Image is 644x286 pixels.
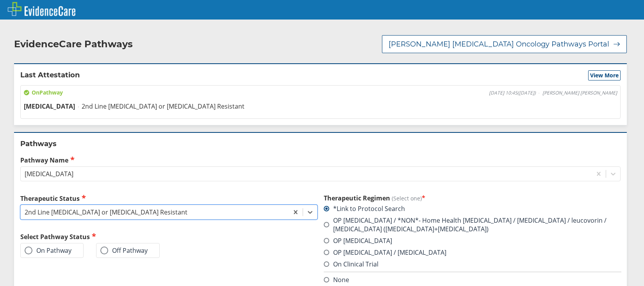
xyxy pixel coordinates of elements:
label: OP [MEDICAL_DATA] / [MEDICAL_DATA] [324,248,446,257]
h2: Last Attestation [20,70,80,80]
label: Therapeutic Status [20,194,318,203]
span: [PERSON_NAME] [PERSON_NAME] [542,90,617,96]
button: View More [588,70,621,80]
label: Off Pathway [100,247,148,254]
span: View More [590,71,619,79]
button: [PERSON_NAME] [MEDICAL_DATA] Oncology Pathways Portal [382,35,627,53]
h2: Pathways [20,139,621,148]
div: [MEDICAL_DATA] [25,170,73,178]
h3: Therapeutic Regimen [324,194,621,202]
span: 2nd Line [MEDICAL_DATA] or [MEDICAL_DATA] Resistant [82,102,244,111]
span: [MEDICAL_DATA] [24,102,75,111]
label: *Link to Protocol Search [324,204,405,213]
span: (Select one) [392,195,422,202]
label: OP [MEDICAL_DATA] / *NON*- Home Health [MEDICAL_DATA] / [MEDICAL_DATA] / leucovorin / [MEDICAL_DA... [324,216,621,233]
h2: Select Pathway Status [20,232,318,241]
label: OP [MEDICAL_DATA] [324,236,392,245]
label: Pathway Name [20,156,621,164]
label: On Clinical Trial [324,260,378,268]
label: None [324,275,349,284]
img: EvidenceCare [8,2,75,16]
div: 2nd Line [MEDICAL_DATA] or [MEDICAL_DATA] Resistant [25,208,187,216]
h2: EvidenceCare Pathways [14,38,133,50]
label: On Pathway [25,247,71,254]
span: [DATE] 10:45 ( [DATE] ) [489,90,536,96]
span: [PERSON_NAME] [MEDICAL_DATA] Oncology Pathways Portal [389,39,609,49]
span: On Pathway [24,89,63,97]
